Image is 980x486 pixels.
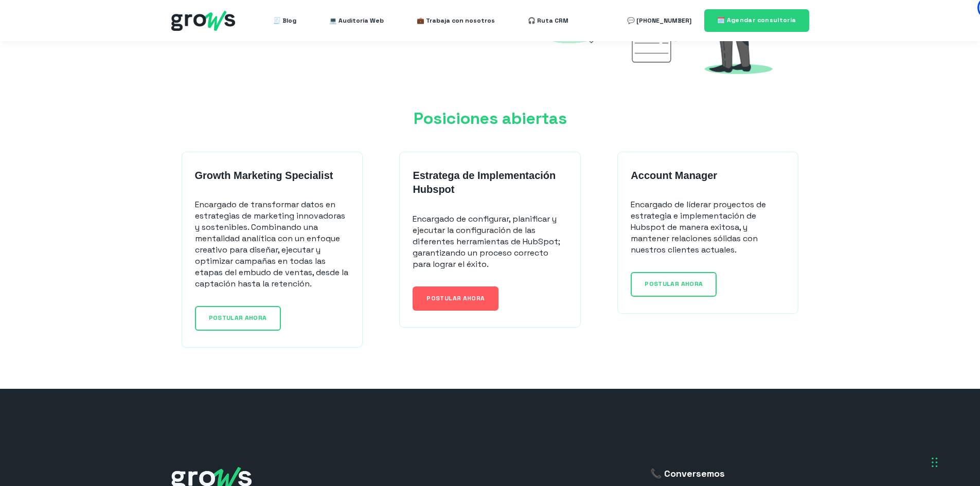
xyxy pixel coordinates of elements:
span: 🗓️ Agendar consultoría [717,16,796,24]
h3: 📞 Conversemos [650,467,788,480]
a: 🧾 Blog [273,10,296,31]
img: tab_domain_overview_orange.svg [43,60,51,68]
div: Palabras clave [124,61,162,67]
span: POSTULAR AHORA [426,294,485,302]
img: grows - hubspot [171,11,235,31]
div: v 4.0.25 [29,16,50,25]
strong: Estratega de Implementación Hubspot [413,170,556,195]
div: Dominio: [DOMAIN_NAME] [27,27,115,35]
img: logo_orange.svg [16,16,25,25]
a: POSTULAR AHORA [195,306,281,330]
a: POSTULAR AHORA [413,286,498,311]
a: 💻 Auditoría Web [329,10,384,31]
strong: Growth Marketing Specialist [195,170,333,181]
span: POSTULAR AHORA [645,280,703,288]
a: 💼 Trabaja con nosotros [417,10,495,31]
div: Widget de chat [795,354,980,486]
p: Encargado de líderar proyectos de estrategia e implementación de Hubspot de manera exitosa, y man... [631,199,785,256]
strong: Account Manager [631,170,717,181]
iframe: Chat Widget [795,354,980,486]
p: Encargado de transformar datos en estrategias de marketing innovadoras y sostenibles. Combinando ... [195,199,349,290]
a: 🎧 Ruta CRM [528,10,568,31]
a: 💬 [PHONE_NUMBER] [627,10,691,31]
img: tab_keywords_by_traffic_grey.svg [113,60,121,68]
span: POSTULAR AHORA [209,314,267,322]
img: website_grey.svg [16,27,25,35]
div: Dominio [55,61,79,67]
p: Encargado de configurar, planificar y ejecutar la configuración de las diferentes herramientas de... [413,213,567,270]
a: POSTULAR AHORA [631,272,717,296]
a: 🗓️ Agendar consultoría [704,9,809,31]
div: Arrastrar [932,447,938,478]
span: Posiciones abiertas [414,108,567,129]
